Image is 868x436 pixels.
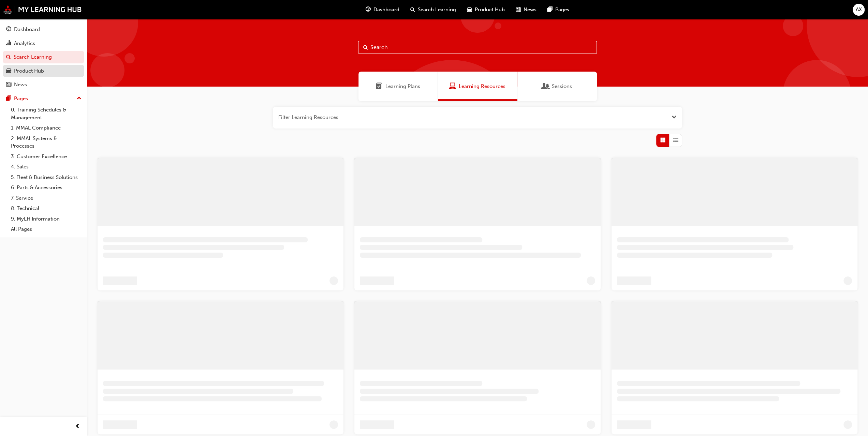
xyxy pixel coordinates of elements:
span: guage-icon [6,27,11,33]
a: search-iconSearch Learning [405,3,461,17]
a: Search Learning [3,51,84,63]
span: Sessions [552,82,572,90]
div: Pages [14,95,28,103]
button: DashboardAnalyticsSearch LearningProduct HubNews [3,22,84,92]
span: AX [856,6,862,14]
button: Open the filter [672,114,677,121]
span: List [673,136,678,144]
span: prev-icon [75,422,80,431]
a: Analytics [3,37,84,50]
span: Search [363,44,368,51]
span: Sessions [542,82,549,90]
span: pages-icon [6,96,11,102]
span: car-icon [467,5,472,14]
a: Dashboard [3,23,84,36]
a: guage-iconDashboard [360,3,405,17]
span: Learning Resources [459,82,505,90]
a: car-iconProduct Hub [461,3,510,17]
a: 4. Sales [8,162,84,172]
div: News [14,81,27,89]
a: 6. Parts & Accessories [8,182,84,193]
a: 0. Training Schedules & Management [8,105,84,123]
a: All Pages [8,224,84,235]
span: search-icon [6,54,11,60]
span: guage-icon [366,5,371,14]
span: pages-icon [547,5,553,14]
span: Dashboard [373,6,399,14]
span: Search Learning [418,6,456,14]
span: up-icon [77,94,82,103]
a: Product Hub [3,65,84,77]
div: Product Hub [14,67,44,75]
span: Learning Plans [376,82,383,90]
a: 3. Customer Excellence [8,151,84,162]
button: AX [853,4,865,16]
a: 9. MyLH Information [8,214,84,224]
span: Pages [555,6,569,14]
a: 8. Technical [8,203,84,214]
img: mmal [3,5,82,14]
div: Dashboard [14,26,40,33]
span: Learning Plans [385,82,420,90]
a: 1. MMAL Compliance [8,123,84,133]
input: Search... [358,41,597,54]
a: 5. Fleet & Business Solutions [8,172,84,183]
a: pages-iconPages [542,3,575,17]
a: Learning PlansLearning Plans [358,72,438,101]
span: car-icon [6,68,11,74]
a: 7. Service [8,193,84,204]
span: News [524,6,536,14]
a: News [3,78,84,91]
div: Analytics [14,40,35,47]
span: Grid [660,136,665,144]
a: SessionsSessions [517,72,597,101]
span: news-icon [516,5,521,14]
span: Product Hub [475,6,505,14]
span: Learning Resources [449,82,456,90]
span: search-icon [410,5,415,14]
button: Pages [3,92,84,105]
a: 2. MMAL Systems & Processes [8,133,84,151]
span: news-icon [6,82,11,88]
span: chart-icon [6,41,11,47]
a: news-iconNews [510,3,542,17]
a: Learning ResourcesLearning Resources [438,72,517,101]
